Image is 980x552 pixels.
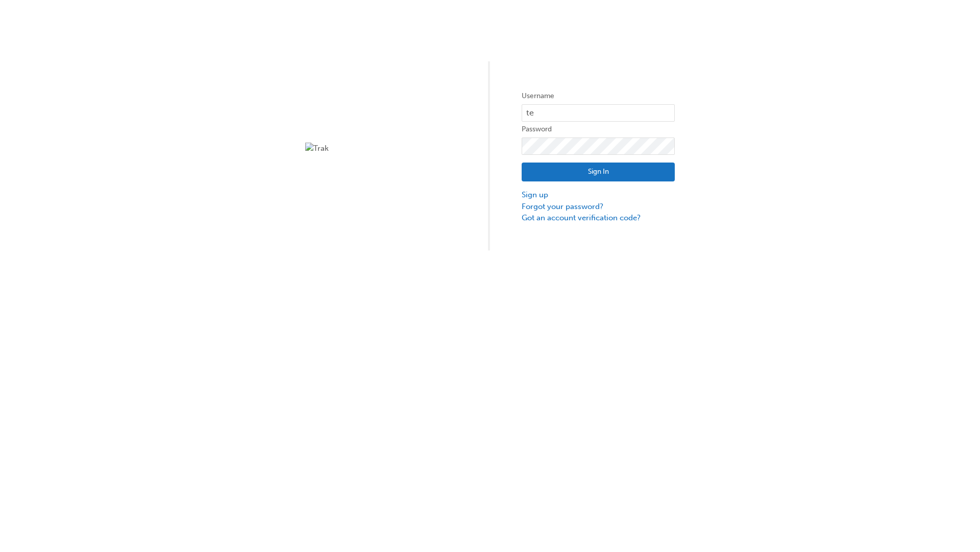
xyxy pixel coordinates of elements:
[305,143,458,154] img: Trak
[522,123,675,135] label: Password
[522,212,675,224] a: Got an account verification code?
[522,163,675,182] button: Sign In
[522,201,675,213] a: Forgot your password?
[522,189,675,201] a: Sign up
[522,90,675,102] label: Username
[522,104,675,122] input: Username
